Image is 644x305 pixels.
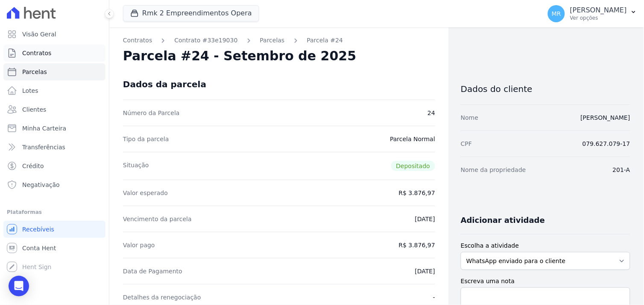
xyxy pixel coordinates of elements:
div: Dados da parcela [123,79,206,89]
dt: Tipo da parcela [123,135,169,143]
a: Minha Carteira [3,120,105,137]
a: Contratos [3,44,105,62]
a: Clientes [3,101,105,118]
dt: Detalhes da renegociação [123,293,201,302]
h2: Parcela #24 - Setembro de 2025 [123,48,357,64]
label: Escreva uma nota [461,277,630,286]
span: MR [552,11,561,17]
p: [PERSON_NAME] [570,6,627,15]
dt: Número da Parcela [123,109,180,117]
h3: Adicionar atividade [461,215,545,225]
dt: Vencimento da parcela [123,215,192,223]
a: Negativação [3,176,105,193]
dd: Parcela Normal [390,135,435,143]
span: Parcelas [22,68,47,76]
dt: Valor pago [123,241,155,249]
span: Contratos [22,49,51,57]
a: Parcela #24 [307,36,343,45]
dd: 201-A [613,166,630,174]
span: Negativação [22,181,60,189]
dt: Nome [461,113,478,122]
nav: Breadcrumb [123,36,435,45]
dd: [DATE] [415,267,435,275]
span: Recebíveis [22,225,54,234]
dd: 24 [427,109,435,117]
a: Contratos [123,36,152,45]
dt: CPF [461,139,472,148]
dd: [DATE] [415,215,435,223]
a: Contrato #33e19030 [174,36,237,45]
span: Depositado [391,161,436,171]
a: Recebíveis [3,221,105,238]
button: MR [PERSON_NAME] Ver opções [541,2,644,26]
p: Ver opções [570,15,627,21]
button: Rmk 2 Empreendimentos Opera [123,5,259,21]
dd: 079.627.079-17 [583,139,630,148]
span: Clientes [22,105,46,114]
div: Open Intercom Messenger [9,276,29,296]
dd: - [433,293,435,302]
dt: Data de Pagamento [123,267,182,275]
dt: Valor esperado [123,189,168,197]
a: [PERSON_NAME] [581,114,630,121]
dt: Nome da propriedade [461,166,526,174]
dd: R$ 3.876,97 [399,241,435,249]
a: Parcelas [3,63,105,80]
dt: Situação [123,161,149,171]
span: Conta Hent [22,244,56,252]
label: Escolha a atividade [461,241,630,250]
dd: R$ 3.876,97 [399,189,435,197]
h3: Dados do cliente [461,84,630,94]
a: Crédito [3,157,105,175]
a: Transferências [3,139,105,156]
span: Minha Carteira [22,124,66,133]
span: Visão Geral [22,30,56,38]
span: Crédito [22,162,44,170]
span: Lotes [22,86,38,95]
a: Conta Hent [3,240,105,257]
span: Transferências [22,143,65,151]
a: Lotes [3,82,105,99]
div: Plataformas [7,207,102,217]
a: Parcelas [260,36,285,45]
a: Visão Geral [3,26,105,43]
